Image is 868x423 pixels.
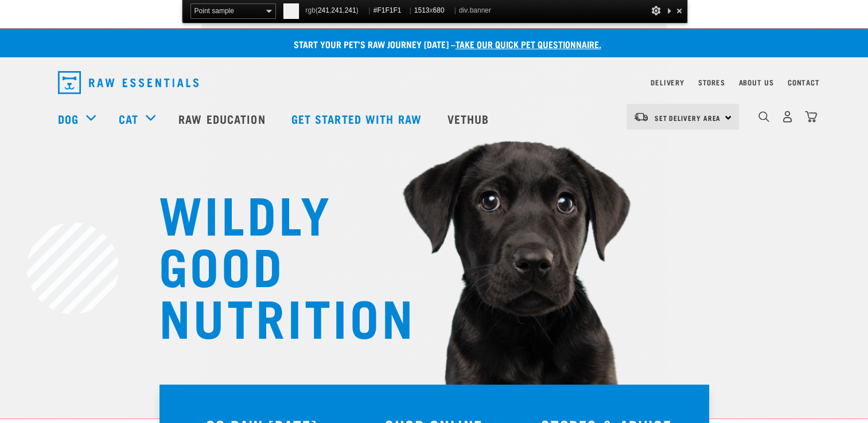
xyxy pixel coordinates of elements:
[674,3,685,18] div: Close and Stop Picking
[414,6,430,14] span: 1513
[781,111,793,123] img: user.png
[410,6,411,14] span: |
[433,6,444,14] span: 680
[119,110,138,127] a: Cat
[664,3,674,18] div: Collapse This Panel
[788,80,820,84] a: Contact
[436,96,504,142] a: Vethub
[633,112,649,122] img: van-moving.png
[738,80,773,84] a: About Us
[58,110,79,127] a: Dog
[454,6,456,14] span: |
[456,41,601,46] a: take our quick pet questionnaire.
[805,111,817,123] img: home-icon@2x.png
[651,3,662,18] div: Options
[167,96,279,142] a: Raw Education
[369,6,371,14] span: |
[280,96,436,142] a: Get started with Raw
[58,71,198,94] img: Raw Essentials Logo
[414,3,451,18] span: x
[331,6,342,14] span: 241
[49,66,820,99] nav: dropdown navigation
[651,80,684,84] a: Delivery
[468,6,491,14] span: .banner
[345,6,356,14] span: 241
[373,3,407,18] span: #F1F1F1
[655,116,721,120] span: Set Delivery Area
[318,6,329,14] span: 241
[459,3,491,18] span: div
[306,3,366,18] span: rgb( , , )
[758,111,769,122] img: home-icon-1@2x.png
[698,80,725,84] a: Stores
[159,186,388,341] h1: WILDLY GOOD NUTRITION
